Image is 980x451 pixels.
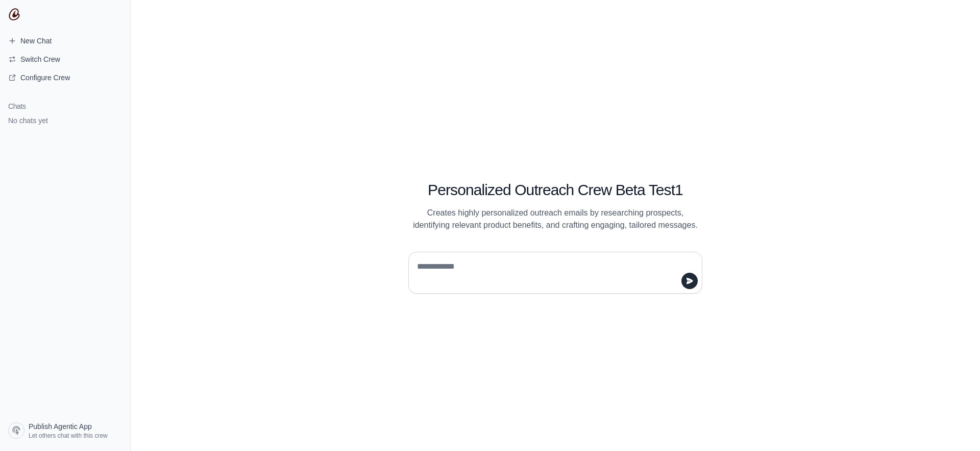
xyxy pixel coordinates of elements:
a: Publish Agentic App Let others chat with this crew [4,418,126,443]
p: Creates highly personalized outreach emails by researching prospects, identifying relevant produc... [408,207,702,231]
a: New Chat [4,33,126,49]
span: Switch Crew [20,54,60,64]
button: Switch Crew [4,51,126,67]
span: Configure Crew [20,73,70,83]
h1: Personalized Outreach Crew Beta Test1 [408,181,702,199]
span: Let others chat with this crew [29,432,108,440]
img: CrewAI Logo [8,8,20,20]
span: Publish Agentic App [29,421,92,432]
span: New Chat [20,36,52,46]
a: Configure Crew [4,69,126,86]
